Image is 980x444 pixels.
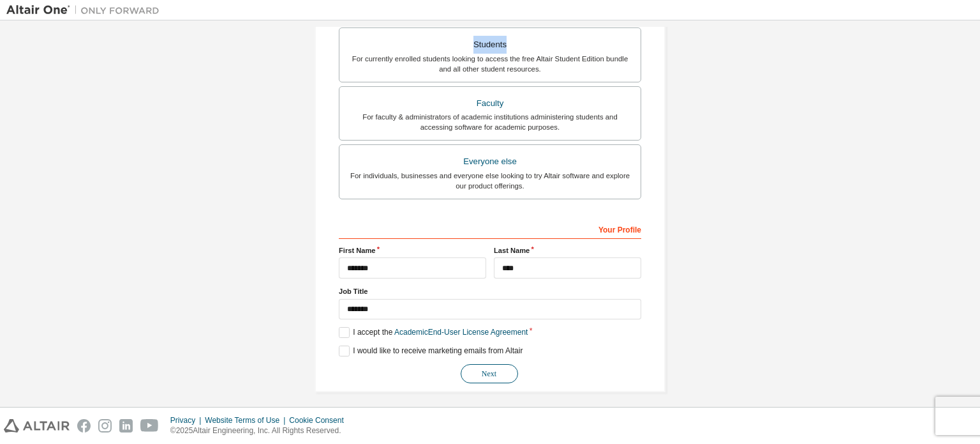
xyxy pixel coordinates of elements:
[347,112,633,132] div: For faculty & administrators of academic institutions administering students and accessing softwa...
[394,328,528,337] a: Academic End-User License Agreement
[6,4,166,17] img: Altair One
[339,346,523,356] label: I would like to receive marketing emails from Altair
[4,419,70,433] img: altair_logo.svg
[494,245,641,256] label: Last Name
[461,364,518,383] button: Next
[339,286,641,296] label: Job Title
[347,95,633,112] div: Faculty
[170,425,352,436] p: © 2025 Altair Engineering, Inc. All Rights Reserved.
[119,419,133,433] img: linkedin.svg
[347,171,633,191] div: For individuals, businesses and everyone else looking to try Altair software and explore our prod...
[289,415,351,425] div: Cookie Consent
[347,36,633,54] div: Students
[205,415,289,425] div: Website Terms of Use
[170,415,205,425] div: Privacy
[339,327,528,338] label: I accept the
[339,245,486,256] label: First Name
[347,54,633,74] div: For currently enrolled students looking to access the free Altair Student Edition bundle and all ...
[347,153,633,171] div: Everyone else
[339,218,641,239] div: Your Profile
[77,419,91,433] img: facebook.svg
[98,419,112,433] img: instagram.svg
[140,419,159,433] img: youtube.svg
